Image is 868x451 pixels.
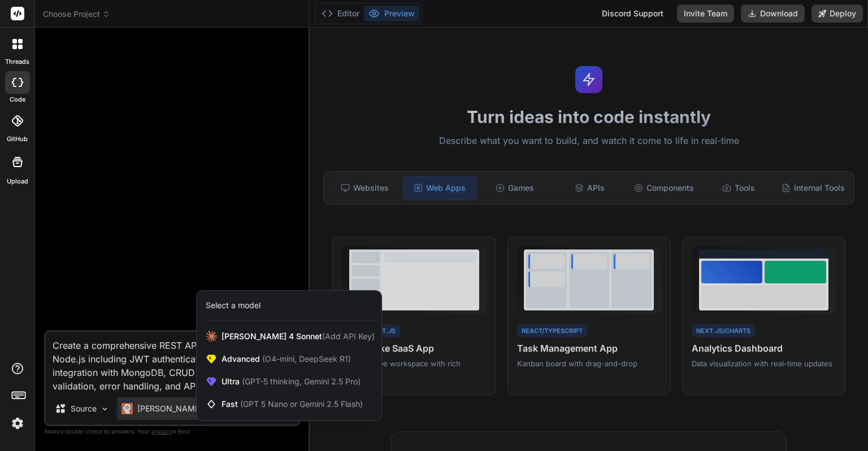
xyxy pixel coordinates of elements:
span: [PERSON_NAME] 4 Sonnet [222,331,375,342]
label: Upload [7,177,28,186]
span: (GPT-5 thinking, Gemini 2.5 Pro) [240,376,361,386]
label: threads [5,57,29,67]
span: Ultra [222,376,361,387]
img: settings [8,414,27,433]
span: (Add API Key) [322,331,375,341]
span: Advanced [222,353,351,365]
span: (O4-mini, DeepSeek R1) [260,354,351,364]
label: code [10,95,25,104]
span: (GPT 5 Nano or Gemini 2.5 Flash) [240,399,363,409]
div: Select a model [206,300,261,311]
label: GitHub [7,134,28,144]
span: Fast [222,399,363,410]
